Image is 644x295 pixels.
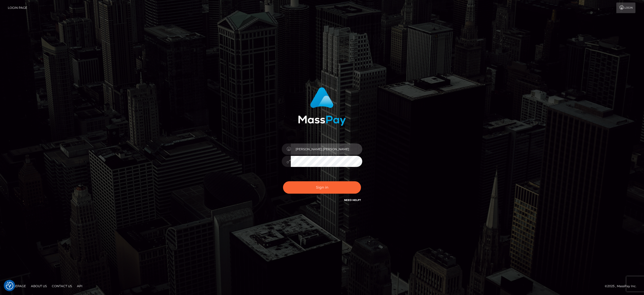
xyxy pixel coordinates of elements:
input: Username... [291,143,362,155]
a: API [75,282,85,290]
button: Sign in [283,181,361,194]
img: MassPay Login [298,87,346,126]
div: © 2025 , MassPay Inc. [605,283,640,289]
a: Login Page [8,3,27,13]
a: Login [616,3,635,13]
a: About Us [29,282,49,290]
a: Homepage [6,282,28,290]
a: Need Help? [344,198,361,202]
a: Contact Us [50,282,74,290]
button: Consent Preferences [6,282,13,289]
img: Revisit consent button [6,282,13,289]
